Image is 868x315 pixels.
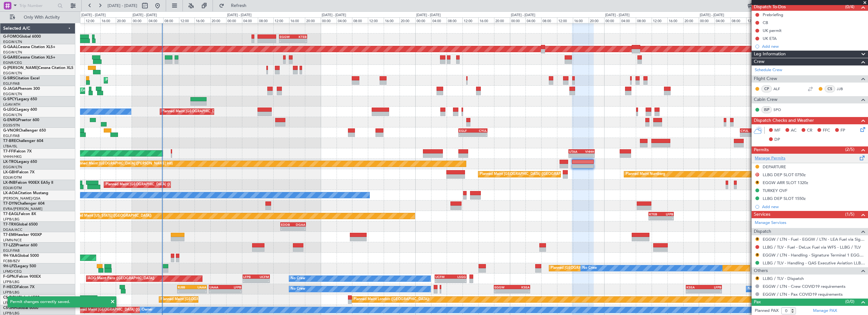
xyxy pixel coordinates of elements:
[754,117,814,124] span: Dispatch Checks and Weather
[293,39,306,43] div: -
[763,180,808,185] div: EGGW ARR SLOT 1320z
[3,175,22,180] a: EDLW/DTM
[256,279,269,283] div: -
[480,170,580,179] div: Planned Maint [GEOGRAPHIC_DATA] ([GEOGRAPHIC_DATA])
[686,289,704,293] div: -
[291,274,305,283] div: No Crew
[3,202,45,206] a: T7-DYNChallenger 604
[3,285,17,289] span: F-HECD
[3,139,16,143] span: T7-BRE
[845,146,854,153] span: (2/5)
[3,97,17,101] span: G-SPCY
[3,165,22,170] a: EGGW/LTN
[661,216,673,220] div: -
[3,118,18,122] span: G-ENRG
[573,17,589,23] div: 16:00
[3,97,37,101] a: G-SPCYLegacy 650
[3,160,37,164] a: LX-TROLegacy 650
[755,276,759,280] button: R
[3,35,19,39] span: G-FOMO
[569,154,581,157] div: -
[569,150,581,153] div: UTAA
[293,223,305,226] div: DGAA
[3,87,18,91] span: G-JAGA
[7,12,69,22] button: Only With Activity
[243,279,256,283] div: -
[661,212,673,216] div: LFPB
[227,13,251,18] div: [DATE] - [DATE]
[273,17,289,23] div: 12:00
[845,298,854,305] span: (0/0)
[755,253,759,257] button: R
[451,279,466,283] div: -
[754,75,777,83] span: Flight Crew
[3,66,73,70] a: G-[PERSON_NAME]Cessna Citation XLS
[741,129,753,133] div: CYUL
[763,284,846,289] a: EGGW / LTN - Crew COVID19 requirements
[70,159,173,169] div: Unplanned Maint [GEOGRAPHIC_DATA] ([PERSON_NAME] Intl)
[352,17,368,23] div: 08:00
[106,76,205,85] div: Planned Maint [GEOGRAPHIC_DATA] ([GEOGRAPHIC_DATA])
[133,13,157,18] div: [DATE] - [DATE]
[754,228,771,235] span: Dispatch
[451,275,466,279] div: LSGG
[763,164,786,170] div: DEPARTURE
[3,254,39,258] a: 9H-YAAGlobal 5000
[3,233,42,237] a: T7-EMIHawker 900XP
[763,20,768,25] div: CB
[746,17,762,23] div: 12:00
[512,289,530,293] div: -
[3,196,40,201] a: [PERSON_NAME]/QSA
[3,113,22,117] a: EGGW/LTN
[3,154,22,159] a: VHHH/HKG
[280,39,293,43] div: -
[791,127,797,134] span: AC
[3,108,17,112] span: G-LEGC
[636,17,652,23] div: 08:00
[178,285,192,289] div: RJBB
[225,289,241,293] div: -
[289,17,305,23] div: 16:00
[525,17,541,23] div: 04:00
[162,107,261,116] div: Planned Maint [GEOGRAPHIC_DATA] ([GEOGRAPHIC_DATA])
[683,17,699,23] div: 20:00
[3,129,19,133] span: G-VNOR
[108,3,137,9] span: [DATE] - [DATE]
[704,285,721,289] div: LFPB
[3,223,16,226] span: T7-TRX
[748,284,762,294] div: No Crew
[3,77,15,80] span: G-SIRS
[761,85,772,92] div: CP
[763,172,806,177] div: LLBG DEP SLOT 0750z
[3,212,36,216] a: T7-EAGLFalcon 8X
[280,35,293,39] div: EGGW
[700,13,724,18] div: [DATE] - [DATE]
[762,204,865,209] div: Add new
[823,127,830,134] span: FFC
[511,13,535,18] div: [DATE] - [DATE]
[384,17,400,23] div: 16:00
[3,170,17,174] span: LX-GBH
[3,269,22,274] a: LFMD/CEQ
[3,45,18,49] span: G-GAAL
[512,285,530,289] div: KSEA
[763,237,865,242] a: EGGW / LTN - Fuel - EGGW / LTN - LEA Fuel via Signature in EGGW
[773,107,788,113] a: SPO
[242,17,258,23] div: 04:00
[478,17,494,23] div: 16:00
[163,17,179,23] div: 08:00
[763,12,783,17] div: Prebriefing
[541,17,557,23] div: 08:00
[10,299,107,305] div: Permit changes correctly saved.
[192,285,206,289] div: UAAA
[557,17,573,23] div: 12:00
[70,211,152,221] div: Planned Maint [US_STATE] ([GEOGRAPHIC_DATA])
[3,233,15,237] span: T7-EMI
[763,36,777,41] div: UK ETA
[774,127,780,134] span: MF
[415,17,431,23] div: 00:00
[3,275,17,279] span: F-GPNJ
[3,133,20,138] a: EGLF/FAB
[459,133,473,137] div: -
[19,1,56,10] input: Trip Number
